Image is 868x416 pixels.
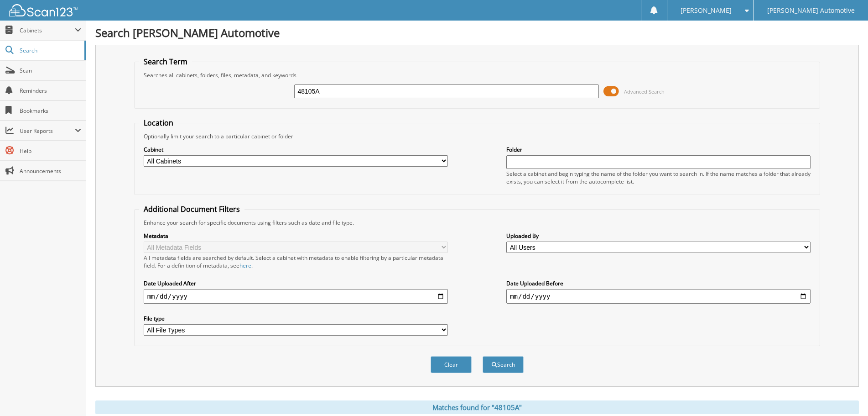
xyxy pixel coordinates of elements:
[506,170,811,185] div: Select a cabinet and begin typing the name of the folder you want to search in. If the name match...
[139,57,192,67] legend: Search Term
[20,87,81,95] span: Reminders
[506,232,811,240] label: Uploaded By
[139,132,816,140] div: Optionally limit your search to a particular cabinet or folder
[144,232,448,240] label: Metadata
[20,147,81,155] span: Help
[9,4,78,16] img: scan123-logo-white.svg
[95,400,859,414] div: Matches found for "48105A"
[506,289,811,304] input: end
[144,279,448,287] label: Date Uploaded After
[20,67,81,74] span: Scan
[431,356,472,373] button: Clear
[144,146,448,153] label: Cabinet
[20,167,81,175] span: Announcements
[139,118,178,128] legend: Location
[681,8,732,13] span: [PERSON_NAME]
[139,204,244,214] legend: Additional Document Filters
[20,107,81,115] span: Bookmarks
[139,71,816,79] div: Searches all cabinets, folders, files, metadata, and keywords
[506,279,811,287] label: Date Uploaded Before
[767,8,855,13] span: [PERSON_NAME] Automotive
[624,88,665,95] span: Advanced Search
[20,127,75,135] span: User Reports
[506,146,811,153] label: Folder
[95,25,859,40] h1: Search [PERSON_NAME] Automotive
[139,219,816,226] div: Enhance your search for specific documents using filters such as date and file type.
[144,315,448,322] label: File type
[20,47,80,54] span: Search
[483,356,524,373] button: Search
[239,262,251,269] a: here
[144,289,448,304] input: start
[144,254,448,269] div: All metadata fields are searched by default. Select a cabinet with metadata to enable filtering b...
[20,26,75,34] span: Cabinets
